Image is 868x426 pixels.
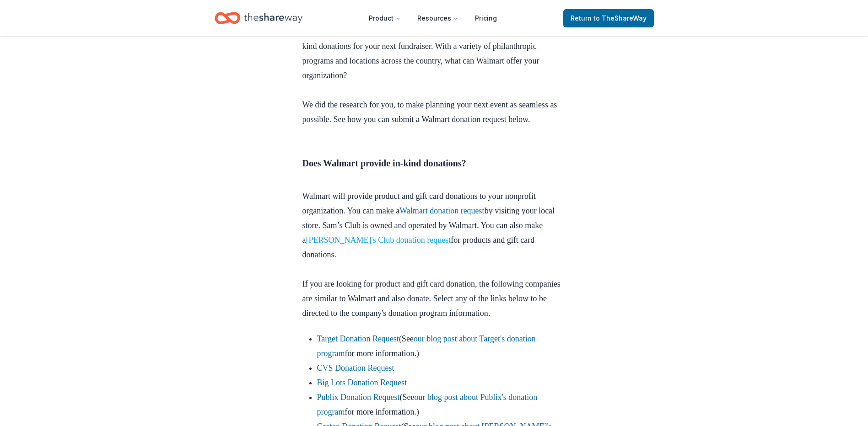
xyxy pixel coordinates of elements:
[302,97,566,127] p: We did the research for you, to make planning your next event as seamless as possible. See how yo...
[593,14,647,22] span: to TheShareWay
[399,206,485,215] a: Walmart donation request
[571,13,647,24] span: Return
[361,7,504,29] nav: Main
[302,10,566,97] p: Walmart—well-known for their comprehensive offering of food, furniture, clothes, and home and per...
[317,390,566,419] li: (See for more information.)
[410,9,466,27] button: Resources
[302,189,566,277] p: Walmart will provide product and gift card donations to your nonprofit organization. You can make...
[317,363,394,373] a: CVS Donation Request
[317,378,407,387] a: Big Lots Donation Request
[317,331,566,361] li: (See for more information.)
[317,393,400,402] a: Publix Donation Request
[317,334,536,358] a: our blog post about Target's donation program
[302,156,566,185] h3: Does Walmart provide in-kind donations?
[563,9,654,27] a: Returnto TheShareWay
[306,235,451,245] a: [PERSON_NAME]'s Club donation request
[215,7,302,29] a: Home
[302,277,566,320] p: If you are looking for product and gift card donation, the following companies are similar to Wal...
[468,9,504,27] a: Pricing
[317,393,538,416] a: our blog post about Publix's donation program
[361,9,408,27] button: Product
[317,334,399,343] a: Target Donation Request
